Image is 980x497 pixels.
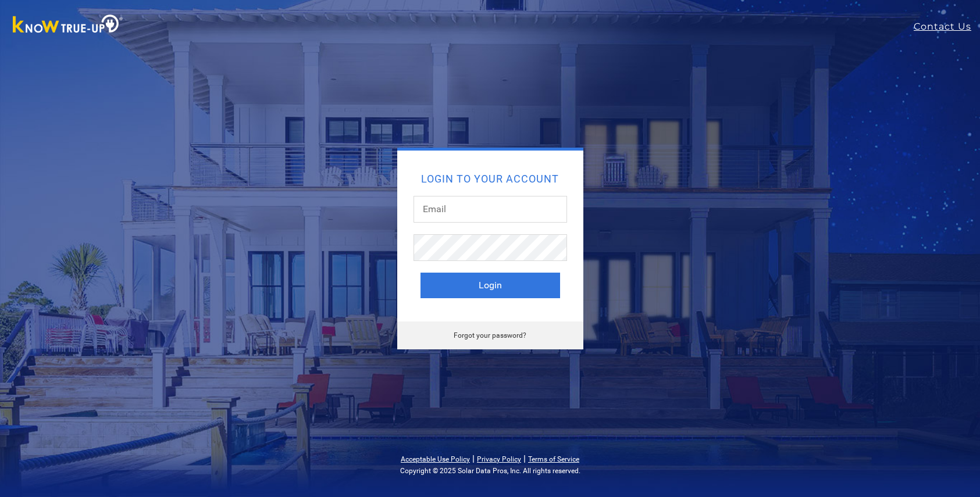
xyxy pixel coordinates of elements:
[454,331,526,339] a: Forgot your password?
[420,174,560,184] h2: Login to your account
[914,20,980,34] a: Contact Us
[528,455,579,463] a: Terms of Service
[523,453,526,464] span: |
[7,12,129,38] img: Know True-Up
[401,455,470,463] a: Acceptable Use Policy
[420,273,560,298] button: Login
[472,453,475,464] span: |
[414,196,567,223] input: Email
[477,455,521,463] a: Privacy Policy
